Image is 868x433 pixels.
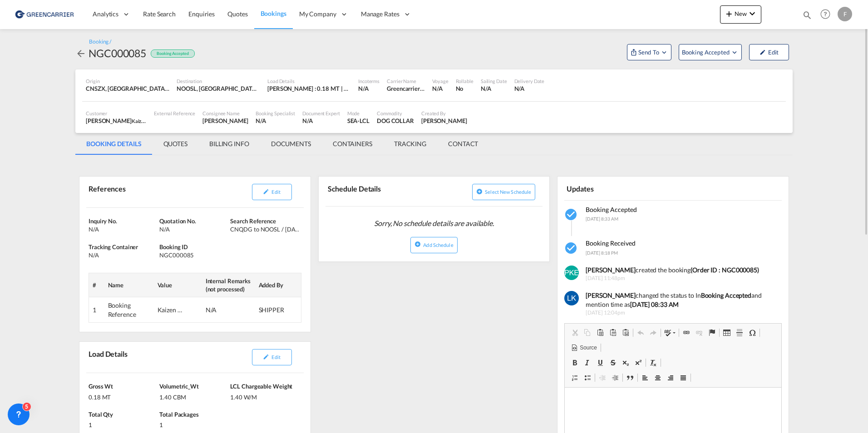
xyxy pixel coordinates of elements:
[586,216,618,221] span: [DATE] 8:33 AM
[586,239,636,247] span: Booking Received
[594,357,607,369] a: Underline (Ctrl+U)
[485,189,531,195] span: Select new schedule
[637,48,660,57] span: Send To
[682,48,730,57] span: Booking Accepted
[514,78,545,84] div: Delivery Date
[634,327,647,339] a: Undo (Ctrl+Z)
[514,84,545,93] div: N/A
[89,225,157,233] div: N/A
[586,206,637,213] span: Booking Accepted
[177,84,260,93] div: NOOSL, Oslo, Norway, Northern Europe, Europe
[302,110,340,117] div: Document Expert
[256,117,295,125] div: N/A
[421,110,467,117] div: Created By
[159,383,199,390] span: Volumetric_Wt
[759,49,766,55] md-icon: icon-pencil
[594,327,607,339] a: Paste (Ctrl+V)
[581,372,594,384] a: Insert/Remove Bulleted List
[154,273,202,297] th: Value
[693,327,705,339] a: Unlink
[260,133,322,155] md-tab-item: DOCUMENTS
[230,217,276,225] span: Search Reference
[177,78,260,84] div: Destination
[724,10,758,17] span: New
[586,275,775,282] span: [DATE] 11:48pm
[564,266,579,280] img: 8E+lRRAAAABklEQVQDAJdvtLXu3BLRAAAAAElFTkSuQmCC
[206,305,233,315] div: N/A
[564,291,579,305] img: 0ocgo4AAAAGSURBVAMAOl6AW4jsYCYAAAAASUVORK5CYII=
[159,243,188,251] span: Booking ID
[664,372,677,384] a: Align Right
[89,411,113,418] span: Total Qty
[377,117,414,125] div: DOG COLLAR
[647,327,660,339] a: Redo (Ctrl+Y)
[227,10,247,18] span: Quotes
[86,345,131,369] div: Load Details
[377,110,414,117] div: Commodity
[202,117,248,125] div: [PERSON_NAME]
[838,7,852,21] div: F
[256,110,295,117] div: Booking Specialist
[627,44,671,60] button: Open demo menu
[619,357,632,369] a: Subscript
[263,188,269,195] md-icon: icon-pencil
[159,217,196,225] span: Quotation No.
[802,10,812,24] div: icon-magnify
[86,84,169,93] div: CNSZX, Shenzhen, GD, China, Greater China & Far East Asia, Asia Pacific
[14,4,75,25] img: e39c37208afe11efa9cb1d7a6ea7d6f5.png
[89,251,157,259] div: N/A
[322,133,383,155] md-tab-item: CONTAINERS
[568,342,599,354] a: Source
[607,327,619,339] a: Paste as plain text (Ctrl+Shift+V)
[432,84,448,93] div: N/A
[202,273,255,297] th: Internal Remarks (not processed)
[662,327,678,339] a: Spell Check As You Type
[609,372,621,384] a: Increase Indent
[198,133,260,155] md-tab-item: BILLING INFO
[255,297,301,323] td: SHIPPER
[347,110,370,117] div: Mode
[255,273,301,297] th: Added By
[202,110,248,117] div: Consignee Name
[89,243,138,251] span: Tracking Container
[86,110,147,117] div: Customer
[746,327,759,339] a: Insert Special Character
[267,78,351,84] div: Load Details
[89,273,104,297] th: #
[158,305,185,315] div: Kaizen ref: 22548
[159,225,228,233] div: N/A
[89,383,113,390] span: Gross Wt
[89,418,157,429] div: 1
[632,357,645,369] a: Superscript
[387,84,425,93] div: Greencarrier Consolidators
[89,217,117,225] span: Inquiry No.
[456,78,473,84] div: Rollable
[680,327,693,339] a: Link (Ctrl+K)
[624,372,636,384] a: Block Quote
[578,344,597,352] span: Source
[410,237,457,253] button: icon-plus-circleAdd Schedule
[564,207,579,222] md-icon: icon-checkbox-marked-circle
[423,242,453,248] span: Add Schedule
[252,184,292,200] button: icon-pencilEdit
[358,78,380,84] div: Incoterms
[302,117,340,125] div: N/A
[347,117,370,125] div: SEA-LCL
[358,84,369,93] div: N/A
[383,133,437,155] md-tab-item: TRACKING
[701,291,751,299] b: Booking Accepted
[568,327,581,339] a: Cut (Ctrl+X)
[432,78,448,84] div: Voyage
[586,291,636,299] b: [PERSON_NAME]
[93,10,118,19] span: Analytics
[271,189,280,195] span: Edit
[690,266,759,274] b: (Order ID : NGC000085)
[596,372,609,384] a: Decrease Indent
[564,180,671,196] div: Updates
[472,184,535,200] button: icon-plus-circleSelect new schedule
[230,225,299,233] div: CNQDG to NOOSL / 28 Sep 2025
[481,84,507,93] div: N/A
[647,357,660,369] a: Remove Format
[159,411,199,418] span: Total Packages
[619,327,632,339] a: Paste from Word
